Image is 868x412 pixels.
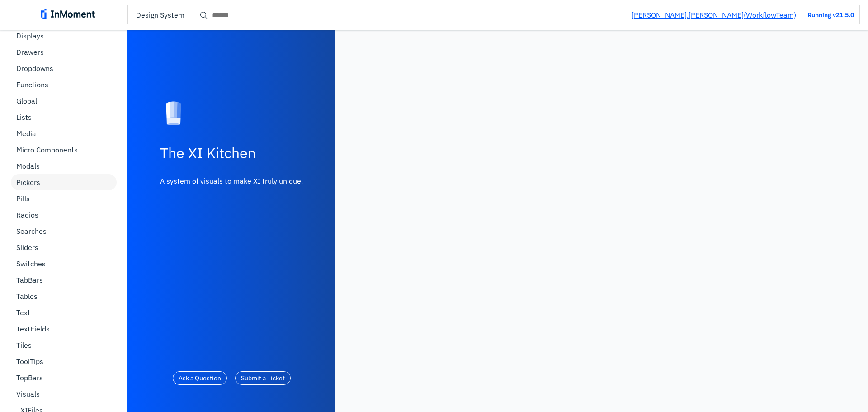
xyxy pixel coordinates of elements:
p: TextFields [16,324,50,333]
p: Micro Components [16,145,78,154]
pre: Ask a Question [179,374,221,382]
p: Tables [16,292,38,301]
p: Visuals [16,389,40,398]
button: Ask a Question [173,371,227,385]
p: Radios [16,210,38,219]
p: Tiles [16,341,32,350]
p: Dropdowns [16,64,53,73]
p: Text [16,308,30,317]
p: TopBars [16,373,43,382]
p: Pills [16,194,30,203]
input: Search [193,7,626,23]
button: Submit a Ticket [235,371,291,385]
h2: The XI Kitchen [160,144,303,163]
pre: Submit a Ticket [241,374,285,382]
p: Switches [16,259,46,268]
p: Pickers [16,178,40,187]
p: Media [16,129,36,138]
span: search icon [198,9,209,20]
p: TabBars [16,275,43,284]
p: Sliders [16,243,38,252]
img: inmoment_main_full_color [41,9,95,19]
p: Global [16,96,37,105]
p: Lists [16,113,32,122]
p: Functions [16,80,48,89]
a: [PERSON_NAME].[PERSON_NAME](WorkflowTeam) [632,10,796,19]
a: Running v21.5.0 [807,11,854,19]
p: Design System [136,10,184,19]
p: Searches [16,227,47,236]
p: A system of visuals to make XI truly unique. [160,176,303,185]
p: Modals [16,161,40,170]
img: kitchen [160,100,187,128]
p: ToolTips [16,357,43,366]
